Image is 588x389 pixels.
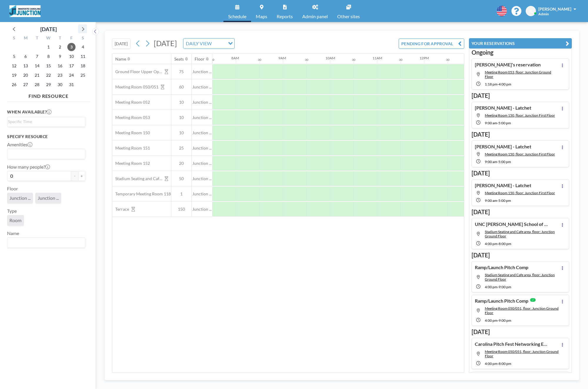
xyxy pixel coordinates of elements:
[79,62,87,70] span: Saturday, October 18, 2025
[8,150,82,158] input: Search for option
[485,229,555,238] span: Stadium Seating and Cafe area, floor: Junction Ground Floor
[475,298,528,304] h4: Ramp/Launch Pitch Comp
[485,198,497,203] span: 9:00 AM
[44,71,53,79] span: Wednesday, October 22, 2025
[192,115,212,120] span: Junction ...
[185,40,213,47] span: DAILY VIEW
[67,62,76,70] span: Friday, October 17, 2025
[112,69,162,74] span: Ground Floor Upper Open Area
[43,35,54,42] div: W
[228,14,246,19] span: Schedule
[9,217,21,223] span: Room
[44,62,53,70] span: Wednesday, October 15, 2025
[44,43,53,51] span: Wednesday, October 1, 2025
[469,38,572,48] button: YOUR RESERVATIONS
[399,58,402,62] div: 30
[256,14,267,19] span: Maps
[112,176,162,181] span: Stadium Seating and Cafe area
[497,198,498,203] span: -
[44,52,53,61] span: Wednesday, October 8, 2025
[21,52,30,61] span: Monday, October 6, 2025
[352,58,355,62] div: 30
[56,71,64,79] span: Thursday, October 23, 2025
[231,56,239,60] div: 8AM
[10,81,18,89] span: Sunday, October 26, 2025
[7,117,85,126] div: Search for option
[77,35,88,42] div: S
[485,361,497,366] span: 4:00 PM
[485,113,555,118] span: Meeting Room 150, floor: Junction First Floor
[192,130,212,135] span: Junction ...
[33,52,41,61] span: Tuesday, October 7, 2025
[171,191,191,197] span: 1
[10,71,18,79] span: Sunday, October 19, 2025
[31,35,43,42] div: T
[192,100,212,105] span: Junction ...
[8,118,82,125] input: Search for option
[7,208,17,214] label: Type
[171,176,191,181] span: 50
[79,43,87,51] span: Saturday, October 4, 2025
[475,105,531,111] h4: [PERSON_NAME] - Latchet
[499,242,511,246] span: 8:00 PM
[499,285,511,289] span: 9:00 PM
[472,170,569,177] h3: [DATE]
[475,144,531,150] h4: [PERSON_NAME] - Latchet
[112,130,150,135] span: Meeting Room 150
[538,12,549,16] span: Admin
[9,35,20,42] div: S
[7,142,32,147] label: Amenities
[21,62,30,70] span: Monday, October 13, 2025
[258,58,261,62] div: 30
[56,81,64,89] span: Thursday, October 30, 2025
[497,82,499,86] span: -
[337,14,360,19] span: Other sites
[192,207,212,212] span: Junction ...
[305,58,308,62] div: 30
[498,121,511,125] span: 5:00 PM
[38,195,59,201] span: Junction ...
[420,56,429,60] div: 12PM
[9,195,31,201] span: Junction ...
[192,161,212,166] span: Junction ...
[475,264,528,270] h4: Ramp/Launch Pitch Comp
[399,38,464,49] button: PENDING FOR APPROVAL
[171,69,191,74] span: 75
[10,52,18,61] span: Sunday, October 5, 2025
[192,69,212,74] span: Junction ...
[21,71,30,79] span: Monday, October 20, 2025
[115,56,126,62] div: Name
[475,182,531,188] h4: [PERSON_NAME] - Latchet
[192,84,212,90] span: Junction ...
[67,71,76,79] span: Friday, October 24, 2025
[213,40,225,47] input: Search for option
[497,285,499,289] span: -
[67,43,76,51] span: Friday, October 3, 2025
[485,160,497,164] span: 9:00 AM
[7,164,50,170] label: How many people?
[497,361,499,366] span: -
[195,56,205,62] div: Floor
[499,361,511,366] span: 8:00 PM
[171,145,191,151] span: 25
[171,115,191,120] span: 10
[112,145,150,151] span: Meeting Room 151
[8,239,82,247] input: Search for option
[171,207,191,212] span: 150
[67,81,76,89] span: Friday, October 31, 2025
[497,318,499,323] span: -
[192,176,212,181] span: Junction ...
[21,81,30,89] span: Monday, October 27, 2025
[211,58,214,62] div: 30
[485,82,497,86] span: 1:18 PM
[71,171,78,181] button: -
[485,318,497,323] span: 4:00 PM
[475,341,548,347] h4: Carolina Pitch Fest Networking Event
[475,62,541,68] h4: [PERSON_NAME]'s reservation
[112,38,131,49] button: [DATE]
[183,38,234,48] div: Search for option
[192,145,212,151] span: Junction ...
[79,52,87,61] span: Saturday, October 11, 2025
[497,160,498,164] span: -
[472,49,569,56] h3: Ongoing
